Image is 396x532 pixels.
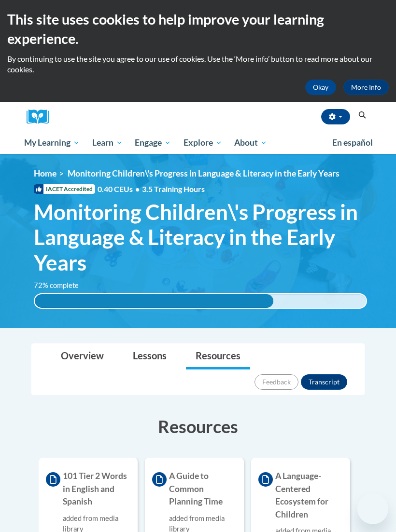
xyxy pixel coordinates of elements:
[355,109,369,121] button: Search
[31,414,365,438] h3: Resources
[7,54,389,75] p: By continuing to use the site you agree to our use of cookies. Use the ‘More info’ button to read...
[24,137,80,149] span: My Learning
[135,184,140,193] span: •
[177,132,228,154] a: Explore
[98,184,142,194] span: 0.40 CEUs
[68,168,339,178] span: Monitoring Children\'s Progress in Language & Literacy in the Early Years
[7,10,389,49] h2: This site uses cookies to help improve your learning experience.
[332,137,373,148] span: En español
[92,137,123,149] span: Learn
[326,133,379,153] a: En español
[186,344,250,369] a: Resources
[51,344,113,369] a: Overview
[46,470,130,508] h4: 101 Tier 2 Words in English and Spanish
[301,374,347,390] button: Transcript
[34,184,95,194] span: IACET Accredited
[123,344,176,369] a: Lessons
[142,184,205,193] span: 3.5 Training Hours
[27,109,56,124] img: Logo brand
[34,280,89,291] label: 72% complete
[305,80,336,95] button: Okay
[34,168,57,178] a: Home
[27,109,56,124] a: Cox Campus
[234,137,267,149] span: About
[343,80,389,95] a: More Info
[258,470,343,521] h4: A Language-Centered Ecosystem for Children
[228,132,274,154] a: About
[184,137,222,149] span: Explore
[152,470,237,508] h4: A Guide to Common Planning Time
[255,374,298,390] button: Feedback
[17,132,379,154] div: Main menu
[18,132,86,154] a: My Learning
[34,199,367,275] span: Monitoring Children\'s Progress in Language & Literacy in the Early Years
[135,137,171,149] span: Engage
[321,109,350,124] button: Account Settings
[128,132,177,154] a: Engage
[371,491,390,501] iframe: Number of unread messages
[86,132,129,154] a: Learn
[35,294,273,308] div: 72% complete
[357,493,388,524] iframe: Button to launch messaging window, 1 unread message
